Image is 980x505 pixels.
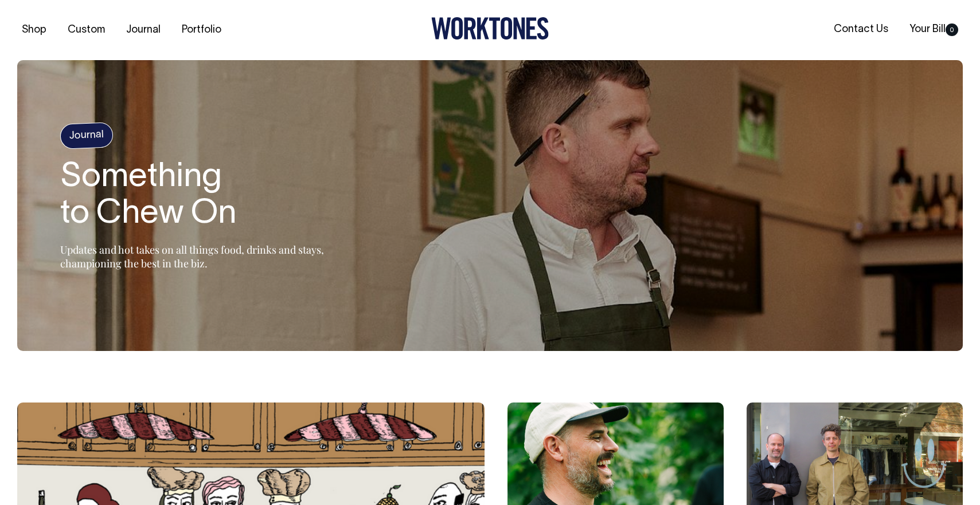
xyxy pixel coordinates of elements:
a: Custom [63,21,110,40]
h1: Something to Chew On [60,160,347,233]
a: Your Bill0 [905,20,963,39]
a: Contact Us [829,20,893,39]
span: 0 [946,23,958,36]
p: Updates and hot takes on all things food, drinks and stays, championing the best in the biz. [60,243,347,270]
a: Shop [17,21,51,40]
a: Portfolio [177,21,226,40]
h4: Journal [60,122,114,149]
a: Journal [122,21,165,40]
